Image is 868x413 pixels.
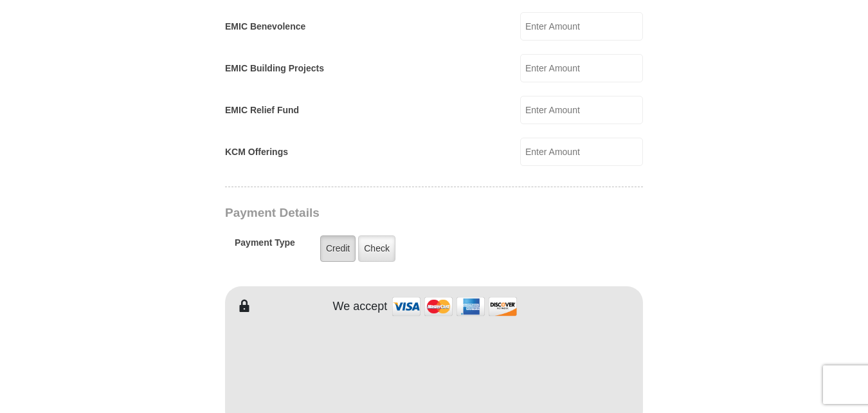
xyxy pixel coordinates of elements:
img: credit cards accepted [390,293,519,320]
label: EMIC Relief Fund [225,104,299,117]
label: Credit [320,235,356,262]
h5: Payment Type [235,237,295,255]
h3: Payment Details [225,206,553,221]
label: EMIC Building Projects [225,62,324,75]
input: Enter Amount [520,96,643,124]
input: Enter Amount [520,12,643,41]
label: KCM Offerings [225,145,288,159]
h4: We accept [333,300,388,314]
label: Check [358,235,395,262]
input: Enter Amount [520,138,643,166]
label: EMIC Benevolence [225,20,305,33]
input: Enter Amount [520,54,643,82]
